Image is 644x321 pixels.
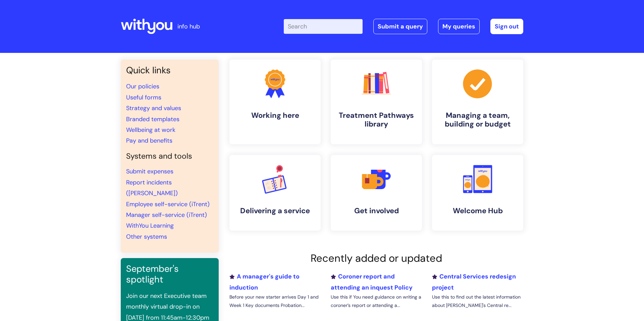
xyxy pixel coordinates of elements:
h4: Working here [235,111,315,120]
a: Useful forms [126,93,161,101]
a: A manager's guide to induction [229,272,300,291]
h4: Managing a team, building or budget [437,111,518,129]
h4: Treatment Pathways library [336,111,417,129]
p: Before your new starter arrives Day 1 and Week 1 Key documents Probation... [229,293,321,310]
a: Branded templates [126,115,179,123]
a: Submit a query [373,19,427,34]
a: Wellbeing at work [126,126,175,134]
div: | - [284,19,523,34]
a: Welcome Hub [432,155,523,231]
a: Central Services redesign project [432,272,516,291]
a: WithYou Learning [126,222,174,230]
h4: Delivering a service [235,207,315,215]
a: Sign out [490,19,523,34]
a: Report incidents ([PERSON_NAME]) [126,178,178,197]
h3: Quick links [126,65,213,76]
h4: Systems and tools [126,152,213,161]
h3: September's spotlight [126,263,213,285]
input: Search [284,19,363,34]
a: Coroner report and attending an inquest Policy [331,272,413,291]
h2: Recently added or updated [229,252,523,264]
a: Managing a team, building or budget [432,60,523,144]
a: Submit expenses [126,167,173,175]
p: Use this to find out the latest information about [PERSON_NAME]'s Central re... [432,293,523,310]
p: info hub [177,21,200,32]
a: Working here [229,60,321,144]
a: Other systems [126,233,167,241]
a: Our policies [126,82,159,90]
a: Pay and benefits [126,137,172,145]
p: Use this if You need guidance on writing a coroner’s report or attending a... [331,293,422,310]
a: My queries [438,19,480,34]
a: Manager self-service (iTrent) [126,211,207,219]
a: Get involved [331,155,422,231]
a: Treatment Pathways library [331,60,422,144]
h4: Get involved [336,207,417,215]
a: Delivering a service [229,155,321,231]
a: Employee self-service (iTrent) [126,200,210,208]
a: Strategy and values [126,104,181,112]
h4: Welcome Hub [437,207,518,215]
